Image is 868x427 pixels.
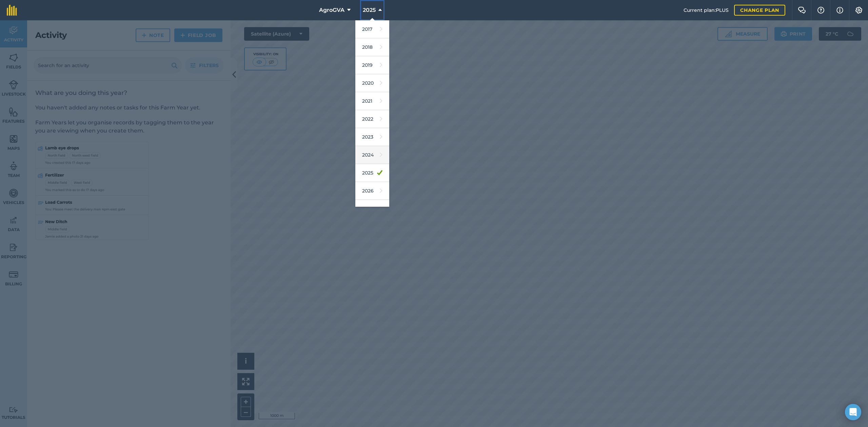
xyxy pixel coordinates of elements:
div: Open Intercom Messenger [845,404,861,420]
a: 2017 [355,20,389,38]
a: 2022 [355,110,389,128]
a: 2024 [355,146,389,164]
a: 2025 [355,164,389,182]
img: A cog icon [855,7,863,14]
span: 2025 [363,6,376,14]
img: svg+xml;base64,PHN2ZyB4bWxucz0iaHR0cDovL3d3dy53My5vcmcvMjAwMC9zdmciIHdpZHRoPSIxNyIgaGVpZ2h0PSIxNy... [836,6,843,14]
a: 2027 [355,200,389,218]
img: A question mark icon [817,7,825,14]
a: Change plan [734,5,785,16]
img: Two speech bubbles overlapping with the left bubble in the forefront [798,7,806,14]
a: 2026 [355,182,389,200]
a: 2020 [355,74,389,92]
a: 2023 [355,128,389,146]
a: 2018 [355,38,389,56]
a: 2021 [355,92,389,110]
img: fieldmargin Logo [7,5,17,16]
a: 2019 [355,56,389,74]
span: AgroGVA [319,6,344,14]
span: Current plan : PLUS [684,6,729,14]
